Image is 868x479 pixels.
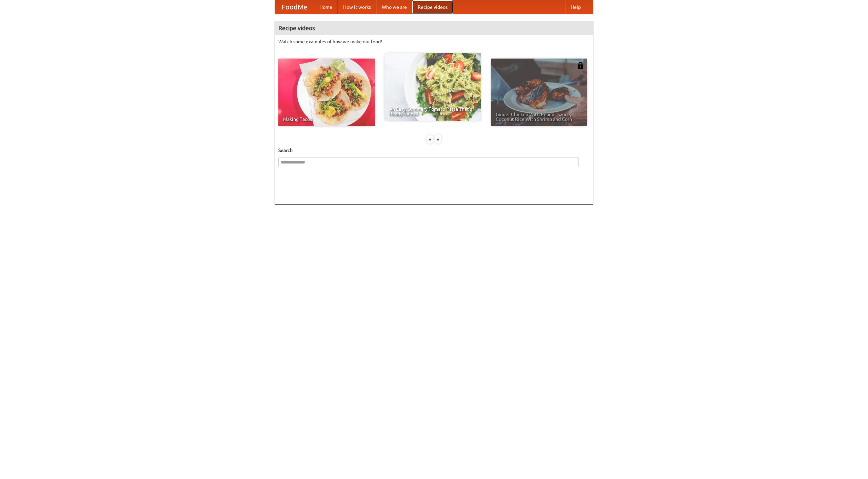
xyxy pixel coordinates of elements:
h4: Recipe videos [275,21,593,35]
a: Recipe videos [412,0,453,14]
a: Help [565,0,586,14]
a: How it works [338,0,376,14]
a: FoodMe [275,0,314,14]
a: Home [314,0,338,14]
p: Watch some examples of how we make our food! [278,38,590,45]
span: An Easy, Summery Tomato Pasta That's Ready for Fall [389,107,476,116]
div: « [427,135,433,144]
span: Making Tacos [283,117,370,122]
a: Who we are [376,0,412,14]
a: An Easy, Summery Tomato Pasta That's Ready for Fall [384,53,481,121]
h5: Search [278,147,590,154]
a: Making Tacos [278,59,375,126]
div: » [435,135,441,144]
img: 483408.png [577,62,584,69]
